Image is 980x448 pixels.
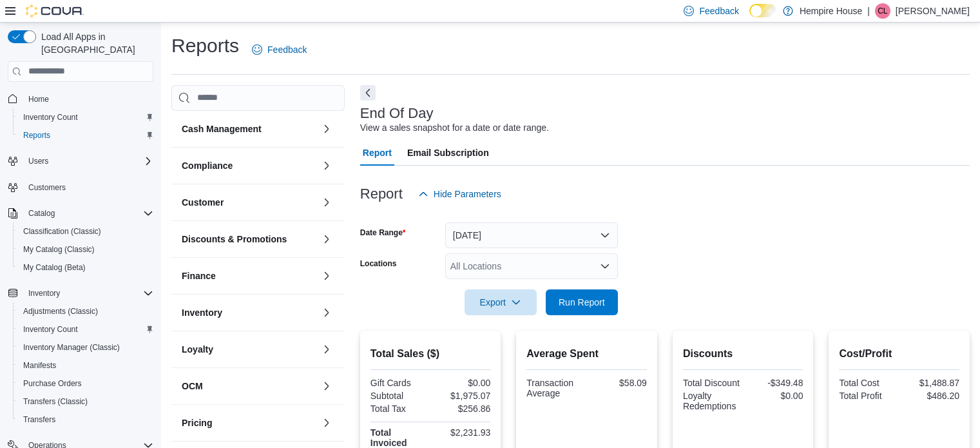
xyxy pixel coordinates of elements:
button: Transfers [13,411,159,429]
label: Date Range [360,228,406,238]
span: Feedback [699,5,738,17]
a: Transfers (Classic) [18,394,93,409]
span: Purchase Orders [18,376,153,391]
div: $1,975.07 [433,391,490,401]
div: $486.20 [902,391,959,401]
h3: Compliance [182,159,233,172]
h1: Reports [171,33,239,59]
button: Discounts & Promotions [182,233,316,246]
span: CL [878,3,887,19]
button: My Catalog (Classic) [13,240,159,258]
button: Export [465,289,537,315]
span: Inventory Manager (Classic) [23,342,120,353]
a: Reports [18,128,55,143]
span: Inventory [28,288,60,298]
a: Inventory Count [18,322,83,337]
div: $2,231.93 [433,427,490,438]
button: Inventory [182,306,316,319]
span: Inventory Manager (Classic) [18,340,153,355]
div: Subtotal [370,391,428,401]
button: Inventory [23,286,65,301]
a: Manifests [18,358,61,373]
button: Finance [182,269,316,282]
h3: Loyalty [182,343,213,356]
span: Export [472,289,529,315]
a: Home [23,92,54,107]
h2: Average Spent [526,346,647,362]
span: Feedback [267,43,307,56]
h2: Cost/Profit [839,346,959,362]
div: Gift Cards [370,378,428,388]
h2: Discounts [683,346,803,362]
button: Manifests [13,356,159,375]
span: Customers [28,182,66,193]
span: Catalog [28,208,55,219]
span: Classification (Classic) [23,226,101,237]
button: Inventory Manager (Classic) [13,338,159,356]
span: Users [28,156,48,166]
h3: Report [360,186,403,202]
h3: Inventory [182,306,222,319]
span: Transfers (Classic) [18,394,153,409]
span: Reports [23,130,50,141]
span: Manifests [23,360,56,371]
button: Hide Parameters [413,181,506,207]
div: Chris Lochan [875,3,890,19]
a: Inventory Manager (Classic) [18,340,125,355]
h3: Discounts & Promotions [182,233,287,246]
div: $1,488.87 [902,378,959,388]
button: Compliance [319,158,334,173]
button: Purchase Orders [13,375,159,393]
button: Catalog [23,206,60,221]
div: $0.00 [433,378,490,388]
button: Customers [3,178,159,197]
span: Inventory [23,286,153,301]
div: Total Tax [370,404,428,414]
button: Reports [13,126,159,144]
button: Pricing [182,416,316,429]
h3: Customer [182,196,224,209]
button: [DATE] [445,222,618,248]
a: Purchase Orders [18,376,87,391]
button: Transfers (Classic) [13,393,159,411]
button: Compliance [182,159,316,172]
span: Transfers [18,412,153,427]
span: Report [363,140,392,166]
p: | [867,3,870,19]
span: Classification (Classic) [18,224,153,239]
button: Inventory Count [13,320,159,338]
span: Inventory Count [18,110,153,125]
a: Inventory Count [18,110,83,125]
span: Home [28,94,49,104]
h3: Pricing [182,416,212,429]
a: Customers [23,180,71,195]
h3: End Of Day [360,106,434,121]
span: Run Report [559,296,605,309]
button: Inventory [319,305,334,320]
button: My Catalog (Beta) [13,258,159,277]
span: My Catalog (Beta) [18,260,153,275]
div: Transaction Average [526,378,584,398]
a: My Catalog (Classic) [18,242,100,257]
button: OCM [182,380,316,393]
h2: Total Sales ($) [370,346,491,362]
span: Reports [18,128,153,143]
span: Load All Apps in [GEOGRAPHIC_DATA] [36,30,153,56]
a: Feedback [247,37,312,63]
button: Customer [182,196,316,209]
button: Finance [319,268,334,284]
button: Classification (Classic) [13,222,159,240]
div: $58.09 [590,378,647,388]
h3: Finance [182,269,216,282]
button: Next [360,85,376,101]
button: Run Report [546,289,618,315]
span: Transfers [23,414,55,425]
div: Loyalty Redemptions [683,391,740,411]
h3: OCM [182,380,203,393]
img: Cova [26,5,84,17]
button: Cash Management [319,121,334,137]
div: -$349.48 [745,378,803,388]
span: Inventory Count [23,112,78,122]
span: Users [23,153,153,169]
p: Hempire House [800,3,862,19]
